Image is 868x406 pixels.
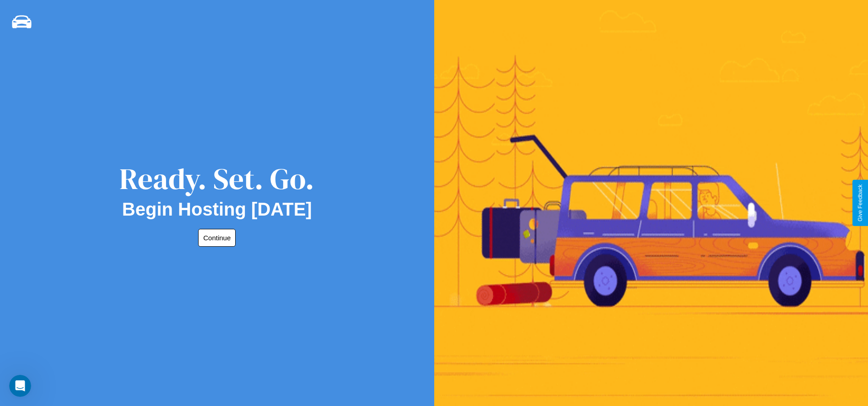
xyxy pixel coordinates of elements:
iframe: Intercom live chat [9,375,31,397]
div: Give Feedback [857,184,863,222]
button: Continue [198,229,236,247]
h2: Begin Hosting [DATE] [122,199,312,220]
div: Ready. Set. Go. [119,158,314,199]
